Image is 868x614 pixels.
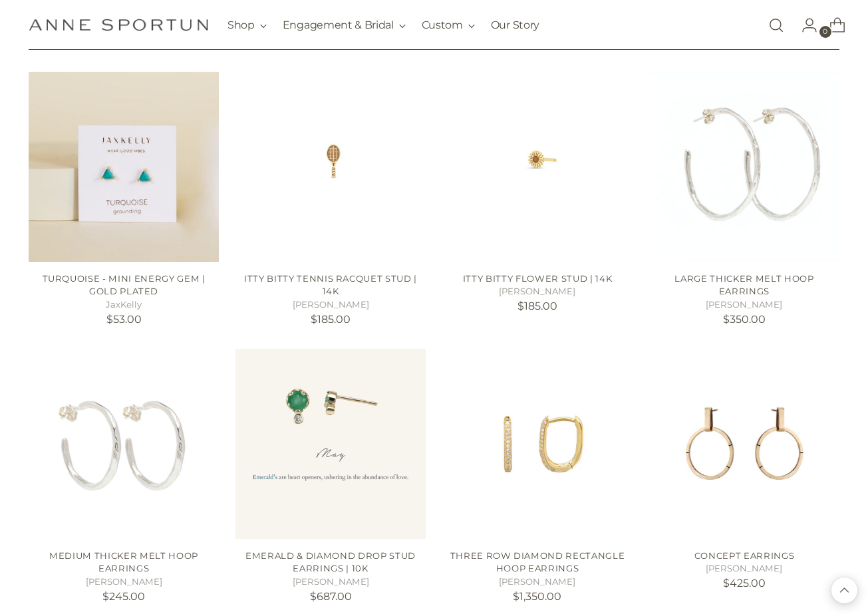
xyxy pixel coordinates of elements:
span: $185.00 [517,300,557,312]
a: Large Thicker Melt Hoop Earrings [674,273,813,297]
span: $350.00 [723,313,766,326]
span: $53.00 [106,313,142,326]
a: Medium Thicker Melt Hoop Earrings [29,349,219,539]
button: Back to top [831,577,857,603]
a: Open search modal [763,12,790,39]
a: Medium Thicker Melt Hoop Earrings [49,550,198,574]
a: Three Row Diamond Rectangle Hoop Earrings [450,550,625,574]
span: $1,350.00 [513,590,561,603]
h5: [PERSON_NAME] [442,575,633,589]
span: $425.00 [723,577,766,589]
a: Anne Sportun Fine Jewellery [29,19,208,31]
a: Open cart modal [819,12,845,39]
a: Turquoise - Mini Energy Gem | Gold Plated [43,273,206,297]
span: $245.00 [102,590,145,603]
a: Concept Earrings [649,349,839,539]
button: Shop [227,11,267,40]
a: Itty Bitty Tennis Racquet Stud | 14k [244,273,417,297]
h5: [PERSON_NAME] [29,575,219,589]
a: Large Thicker Melt Hoop Earrings [649,72,839,262]
a: Our Story [491,11,539,40]
a: Itty Bitty Flower Stud | 14k [442,72,633,262]
span: $687.00 [310,590,352,603]
h5: [PERSON_NAME] [649,562,839,575]
a: Itty Bitty Tennis Racquet Stud | 14k [235,72,426,262]
h5: [PERSON_NAME] [649,298,839,312]
span: $185.00 [311,313,351,326]
a: Itty Bitty Flower Stud | 14k [463,273,612,284]
h5: [PERSON_NAME] [235,575,426,589]
h5: [PERSON_NAME] [442,285,633,298]
h5: [PERSON_NAME] [235,298,426,312]
a: Turquoise - Mini Energy Gem | Gold Plated [29,72,219,262]
button: Engagement & Bridal [283,11,406,40]
a: Concept Earrings [694,550,795,561]
a: Three Row Diamond Rectangle Hoop Earrings [442,349,633,539]
h5: JaxKelly [29,298,219,312]
a: Emerald & Diamond Drop Stud Earrings | 10k [235,349,426,539]
span: 0 [819,26,831,38]
a: Go to the account page [791,12,817,39]
a: Emerald & Diamond Drop Stud Earrings | 10k [245,550,416,574]
button: Custom [422,11,475,40]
